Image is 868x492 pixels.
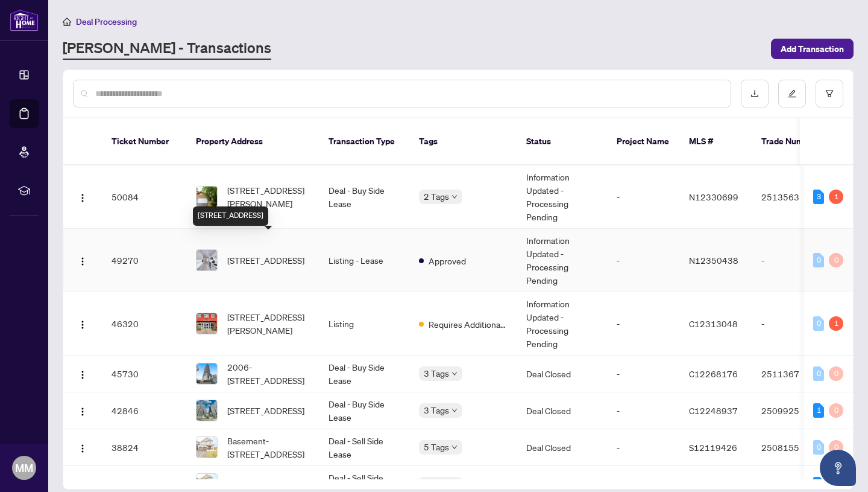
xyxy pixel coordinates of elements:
span: [STREET_ADDRESS] [227,404,304,417]
span: [STREET_ADDRESS] [227,254,304,267]
span: down [451,407,458,414]
span: C12313048 [689,318,738,329]
img: thumbnail-img [197,363,217,384]
span: down [451,444,458,450]
td: - [607,165,679,229]
span: down [451,194,458,200]
img: Logo [78,370,87,380]
div: 0 [813,440,824,455]
a: [PERSON_NAME] - Transactions [63,38,271,60]
span: 4 Tags [424,477,449,491]
div: 0 [829,253,843,267]
div: 1 [829,190,843,204]
span: C12248937 [689,405,738,416]
div: [STREET_ADDRESS] [193,206,268,226]
span: Requires Additional Docs [429,318,507,331]
td: Deal - Sell Side Lease [319,429,409,466]
div: 0 [829,403,843,418]
img: thumbnail-img [197,187,217,207]
img: thumbnail-img [197,313,217,334]
div: 2 [813,477,824,491]
td: Deal Closed [517,356,607,392]
td: - [607,356,679,392]
div: 0 [813,253,824,267]
td: Deal - Buy Side Lease [319,392,409,429]
td: 2509925 [752,392,836,429]
div: 0 [813,316,824,331]
td: Information Updated - Processing Pending [517,165,607,229]
button: download [741,80,769,107]
span: edit [788,89,796,98]
span: Deal Processing [76,16,137,27]
img: thumbnail-img [197,437,217,458]
td: - [752,229,836,292]
div: 3 [813,190,824,204]
span: Approved [429,254,466,267]
img: Logo [78,407,87,417]
div: 0 [829,440,843,455]
button: Logo [73,251,92,270]
span: S12119426 [689,442,737,453]
th: Trade Number [752,118,836,165]
td: 2511367 [752,356,836,392]
td: Deal Closed [517,392,607,429]
span: S12119369 [689,479,737,490]
td: Listing [319,292,409,356]
button: Logo [73,187,92,206]
td: - [607,229,679,292]
div: 1 [813,403,824,418]
button: Logo [73,314,92,333]
img: logo [10,9,39,31]
span: Basement-[STREET_ADDRESS] [227,434,309,461]
td: 42846 [102,392,186,429]
span: Add Transaction [781,39,844,59]
th: Property Address [186,118,319,165]
span: [STREET_ADDRESS][PERSON_NAME] [227,310,309,337]
td: - [607,292,679,356]
span: MM [15,459,33,476]
td: Information Updated - Processing Pending [517,292,607,356]
span: down [451,371,458,377]
th: Tags [409,118,517,165]
img: thumbnail-img [197,400,217,421]
div: 0 [813,366,824,381]
span: C12268176 [689,368,738,379]
span: 5 Tags [424,440,449,454]
span: [STREET_ADDRESS][PERSON_NAME] [227,184,309,210]
td: - [607,429,679,466]
td: Deal - Buy Side Lease [319,165,409,229]
td: - [752,292,836,356]
span: 2 Tags [424,190,449,203]
button: Logo [73,401,92,420]
td: 45730 [102,356,186,392]
td: Listing - Lease [319,229,409,292]
span: 3 Tags [424,366,449,380]
td: 50084 [102,165,186,229]
span: filter [825,89,834,98]
button: Logo [73,438,92,457]
span: [STREET_ADDRESS] [227,478,304,491]
button: Open asap [820,450,856,486]
td: Deal - Buy Side Lease [319,356,409,392]
div: 0 [829,366,843,381]
td: 38824 [102,429,186,466]
td: - [607,392,679,429]
button: filter [816,80,843,107]
span: N12330699 [689,191,738,202]
button: edit [778,80,806,107]
img: Logo [78,257,87,266]
td: 49270 [102,229,186,292]
div: 1 [829,316,843,331]
button: Add Transaction [771,39,854,59]
td: Information Updated - Processing Pending [517,229,607,292]
img: Logo [78,444,87,453]
span: home [63,18,71,26]
img: Logo [78,320,87,330]
button: Logo [73,364,92,383]
td: 46320 [102,292,186,356]
img: Logo [78,193,87,203]
th: Project Name [607,118,679,165]
th: Status [517,118,607,165]
span: 2006-[STREET_ADDRESS] [227,360,309,387]
td: 2513563 [752,165,836,229]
